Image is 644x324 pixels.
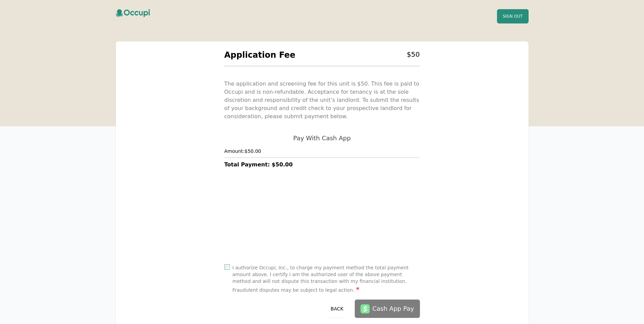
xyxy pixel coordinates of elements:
[325,300,349,318] button: Back
[293,134,351,142] h2: Pay With Cash App
[233,264,420,294] label: I authorize Occupi, Inc., to charge my payment method the total payment amount above. I certify I...
[497,9,529,23] button: Sign Out
[223,178,421,257] iframe: Secure payment input frame
[224,50,295,60] h2: Application Fee
[407,50,420,60] h2: $ 50
[224,80,420,121] p: The application and screening fee for this unit is $ 50 . This fee is paid to Occupi and is non-r...
[224,148,420,155] h4: Amount: $50.00
[224,161,420,169] h3: Total Payment: $50.00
